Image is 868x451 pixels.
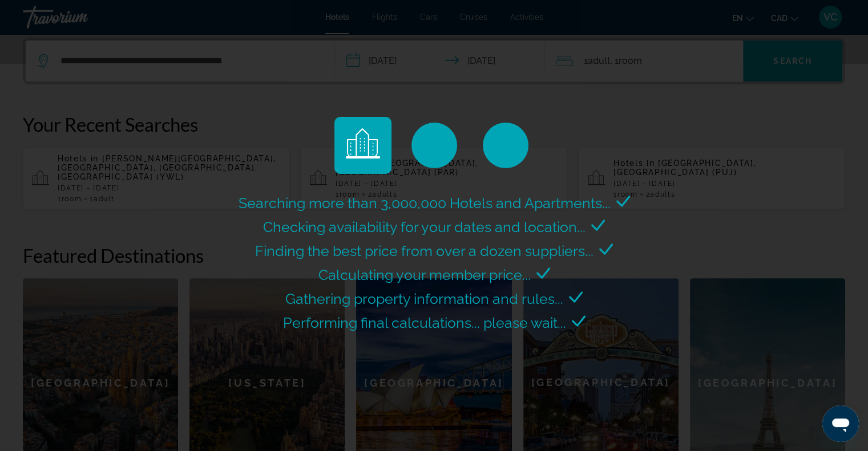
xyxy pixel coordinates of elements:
span: Gathering property information and rules... [285,290,563,307]
span: Searching more than 3,000,000 Hotels and Apartments... [239,194,611,212]
iframe: Button to launch messaging window [822,405,859,442]
span: Performing final calculations... please wait... [283,314,566,331]
span: Finding the best price from over a dozen suppliers... [255,242,594,259]
span: Calculating your member price... [318,266,531,283]
span: Checking availability for your dates and location... [263,218,586,235]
